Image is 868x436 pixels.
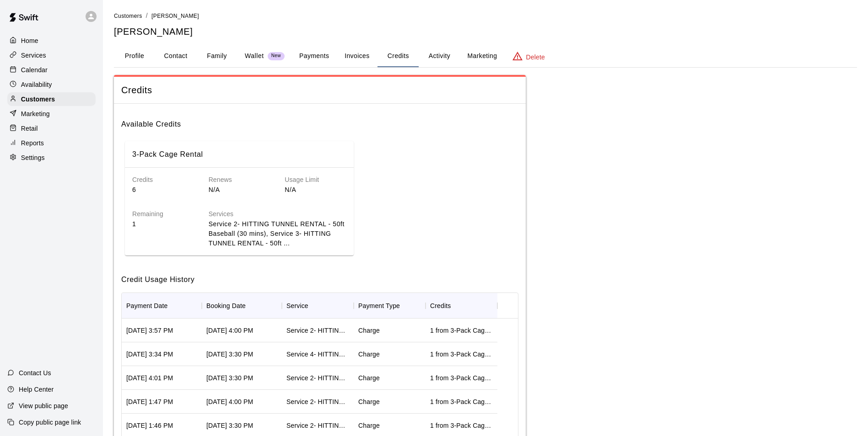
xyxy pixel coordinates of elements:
[451,299,464,312] button: Sort
[206,373,253,383] div: Jul 30, 2025 3:30 PM
[121,111,518,130] h6: Available Credits
[358,421,380,430] div: Charge
[132,185,194,195] p: 6
[377,45,419,67] button: Credits
[114,45,857,67] div: basic tabs example
[7,92,96,106] a: Customers
[132,149,203,160] h6: 3-Pack Cage Rental
[114,11,857,21] nav: breadcrumb
[245,51,264,61] p: Wallet
[19,418,81,427] p: Copy public page link
[430,373,493,383] div: 1 from 3-Pack Cage Rental
[460,45,504,67] button: Marketing
[21,153,45,162] p: Settings
[114,13,142,19] span: Customers
[354,293,426,319] div: Payment Type
[308,299,321,312] button: Sort
[209,209,346,219] h6: Services
[7,122,96,135] a: Retail
[209,175,270,185] h6: Renews
[114,12,142,19] a: Customers
[155,45,196,67] button: Contact
[126,421,173,430] div: Jul 26, 2025 1:46 PM
[206,293,246,319] div: Booking Date
[19,368,51,378] p: Contact Us
[358,350,380,359] div: Charge
[132,209,194,219] h6: Remaining
[19,385,54,394] p: Help Center
[7,63,96,77] a: Calendar
[430,397,493,406] div: 1 from 3-Pack Cage Rental
[132,219,194,229] p: 1
[206,350,253,359] div: Aug 07, 2025 3:30 PM
[126,350,173,359] div: Aug 07, 2025 3:34 PM
[21,80,52,89] p: Availability
[430,421,493,430] div: 1 from 3-Pack Cage Rental
[419,45,460,67] button: Activity
[122,293,202,319] div: Payment Date
[286,421,349,430] div: Service 2- HITTING TUNNEL RENTAL - 50ft Baseball
[286,326,349,335] div: Service 2- HITTING TUNNEL RENTAL - 50ft Baseball
[21,95,55,104] p: Customers
[126,293,168,319] div: Payment Date
[121,266,518,286] h6: Credit Usage History
[114,45,155,67] button: Profile
[286,397,349,406] div: Service 2- HITTING TUNNEL RENTAL - 50ft Baseball
[358,397,380,406] div: Charge
[286,293,308,319] div: Service
[206,421,253,430] div: Jul 26, 2025 3:30 PM
[430,350,493,359] div: 1 from 3-Pack Cage Rental
[121,84,518,96] span: Credits
[426,293,497,319] div: Credits
[282,293,354,319] div: Service
[7,78,96,91] a: Availability
[430,293,451,319] div: Credits
[358,293,400,319] div: Payment Type
[285,175,346,185] h6: Usage Limit
[114,26,857,38] h5: [PERSON_NAME]
[7,48,96,62] a: Services
[206,397,253,406] div: Jul 26, 2025 4:00 PM
[126,397,173,406] div: Jul 26, 2025 1:47 PM
[7,151,96,165] a: Settings
[146,11,148,21] li: /
[400,299,413,312] button: Sort
[7,136,96,150] div: Reports
[246,299,259,312] button: Sort
[126,373,173,383] div: Jul 30, 2025 4:01 PM
[285,185,346,195] p: N/A
[126,326,173,335] div: Aug 14, 2025 3:57 PM
[430,326,493,335] div: 1 from 3-Pack Cage Rental
[292,45,336,67] button: Payments
[7,34,96,48] a: Home
[526,53,545,62] p: Delete
[132,175,194,185] h6: Credits
[336,45,377,67] button: Invoices
[7,107,96,121] a: Marketing
[268,53,285,59] span: New
[21,36,38,45] p: Home
[21,124,38,133] p: Retail
[286,350,349,359] div: Service 4- HITTING TUNNEL RENTAL - 70ft Baseball
[209,185,270,195] p: N/A
[21,138,44,148] p: Reports
[19,401,68,410] p: View public page
[21,109,50,118] p: Marketing
[168,299,181,312] button: Sort
[286,373,349,383] div: Service 2- HITTING TUNNEL RENTAL - 50ft Baseball
[202,293,282,319] div: Booking Date
[196,45,237,67] button: Family
[358,326,380,335] div: Charge
[151,13,199,19] span: [PERSON_NAME]
[21,65,48,74] p: Calendar
[209,219,346,248] p: Service 2- HITTING TUNNEL RENTAL - 50ft Baseball (30 mins), Service 3- HITTING TUNNEL RENTAL - 50...
[21,51,46,60] p: Services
